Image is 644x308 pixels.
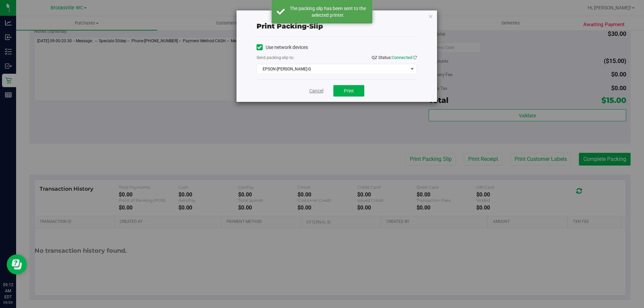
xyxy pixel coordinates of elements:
span: Print packing-slip [257,22,323,30]
label: Use network devices [257,44,308,51]
span: EPSON-[PERSON_NAME]-G [257,64,408,74]
span: Print [344,88,354,94]
span: QZ Status: [372,55,417,60]
iframe: Resource center [7,254,27,274]
a: Cancel [309,87,323,95]
span: select [408,64,416,74]
button: Print [333,85,364,97]
span: Connected [392,55,412,60]
div: The packing slip has been sent to the selected printer. [288,5,367,18]
label: Send packing-slip to: [257,55,294,61]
